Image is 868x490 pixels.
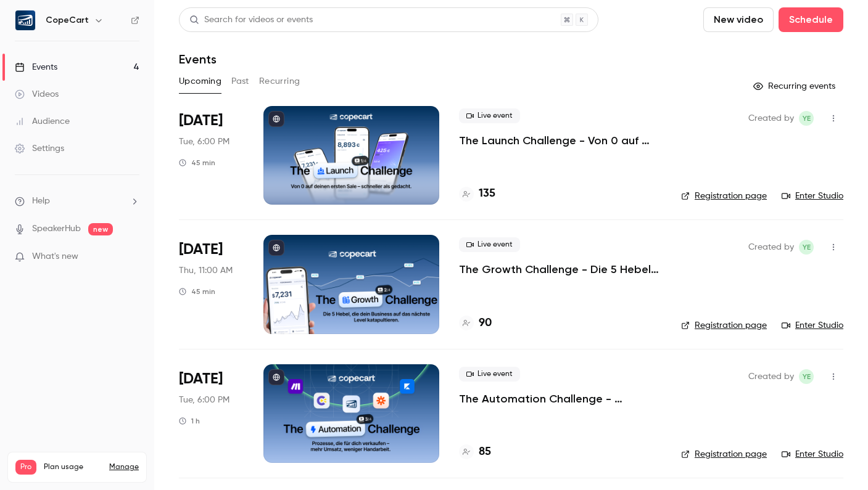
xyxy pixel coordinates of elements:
a: Registration page [681,448,767,460]
a: Registration page [681,319,767,332]
a: The Growth Challenge - Die 5 Hebel, die dein Business auf das nächste Level katapultieren [459,262,661,277]
div: Oct 7 Tue, 6:00 PM (Europe/Berlin) [179,364,244,463]
a: 85 [459,444,491,460]
div: Events [15,61,57,73]
span: Tue, 6:00 PM [179,136,229,148]
button: Recurring [259,71,300,91]
span: Yasamin Esfahani [799,111,814,126]
span: Created by [748,240,794,255]
div: Search for videos or events [189,14,313,27]
a: Enter Studio [782,190,843,202]
a: Enter Studio [782,319,843,332]
span: Live event [459,108,520,123]
a: Enter Studio [782,448,843,460]
h4: 135 [479,186,495,202]
span: Created by [748,111,794,126]
div: Sep 30 Tue, 6:00 PM (Europe/Berlin) [179,106,244,205]
iframe: Noticeable Trigger [125,251,139,263]
button: Schedule [779,7,843,32]
span: Plan usage [44,462,102,472]
span: [DATE] [179,240,223,259]
a: Manage [109,462,139,472]
button: Upcoming [179,71,221,91]
div: 1 h [179,416,200,426]
div: 45 min [179,158,215,168]
a: 90 [459,315,492,332]
span: What's new [32,250,78,263]
span: Help [32,195,50,208]
a: SpeakerHub [32,223,81,235]
span: Pro [15,460,36,475]
a: The Launch Challenge - Von 0 auf deinen ersten Sale – schneller als gedacht [459,133,661,148]
span: Yasamin Esfahani [799,369,814,384]
span: Live event [459,367,520,382]
div: Oct 2 Thu, 11:00 AM (Europe/Berlin) [179,235,244,333]
a: 135 [459,186,495,202]
h4: 85 [479,444,491,460]
div: 45 min [179,287,215,296]
h6: CopeCart [46,14,89,27]
button: New video [703,7,774,32]
a: Registration page [681,190,767,202]
span: Thu, 11:00 AM [179,264,233,277]
button: Recurring events [748,76,843,96]
span: [DATE] [179,111,223,131]
span: YE [803,111,811,126]
span: Created by [748,369,794,384]
span: YE [803,369,811,384]
span: [DATE] [179,369,223,389]
button: Past [231,71,249,91]
h4: 90 [479,315,492,332]
span: YE [803,240,811,255]
span: Yasamin Esfahani [799,240,814,255]
li: help-dropdown-opener [15,195,139,208]
h1: Events [179,52,217,67]
div: Audience [15,115,70,128]
span: Live event [459,237,520,252]
span: new [88,223,113,235]
span: Tue, 6:00 PM [179,394,229,406]
div: Settings [15,142,64,155]
div: Videos [15,88,59,100]
a: The Automation Challenge - Prozesse, die für dich verkaufen – mehr Umsatz, weniger Handarbeit [459,391,661,406]
img: CopeCart [15,10,35,30]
